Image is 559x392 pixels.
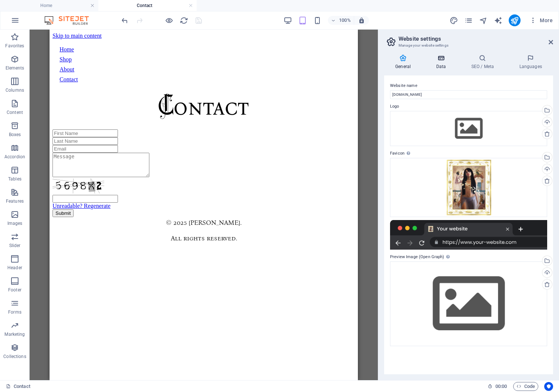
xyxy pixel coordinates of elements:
label: Logo [390,102,547,111]
h6: 100% [339,16,351,25]
h6: Session time [488,382,507,391]
a: Click to cancel selection. Double-click to open Pages [6,382,30,391]
button: publish [509,14,521,26]
button: Code [513,382,538,391]
h4: Data [425,54,460,70]
label: Preview Image (Open Graph) [390,253,547,261]
p: Footer [8,287,21,293]
i: Navigator [479,16,488,25]
img: Editor Logo [43,16,98,25]
p: Header [7,265,22,271]
p: Collections [3,354,26,359]
p: Marketing [4,331,25,337]
button: text_generator [494,16,503,25]
button: navigator [479,16,488,25]
p: Slider [9,243,21,249]
label: Website name [390,81,547,90]
h4: Contact [98,1,197,10]
i: Reload page [180,16,188,25]
p: Favorites [5,43,24,49]
button: pages [464,16,473,25]
span: Code [516,382,535,391]
input: Name... [390,90,547,99]
p: Features [6,198,24,204]
p: Boxes [9,132,21,138]
p: Accordion [4,154,25,160]
i: Undo: Change recipient (Ctrl+Z) [121,16,129,25]
p: Elements [6,65,24,71]
p: Forms [8,309,21,315]
button: More [526,14,556,26]
button: undo [120,16,129,25]
h4: SEO / Meta [460,54,508,70]
p: Images [7,220,23,226]
i: Design (Ctrl+Alt+Y) [450,16,458,25]
h2: Website settings [399,36,553,42]
i: AI Writer [494,16,502,25]
p: Columns [6,87,24,93]
button: Usercentrics [544,382,553,391]
button: Click here to leave preview mode and continue editing [165,16,173,25]
span: More [529,17,553,24]
h4: General [384,54,425,70]
label: Favicon [390,149,547,158]
div: Select files from the file manager, stock photos, or upload file(s) [390,261,547,346]
i: Publish [510,16,519,25]
a: Skip to main content [3,3,52,9]
div: Janet-Aurora-Golden-Goddess-Oil-Painting-1L3HF4JgBU48NOJdM5832w-eYIwGEfQ-m7CMH1FHs3VXw.png [390,158,547,217]
button: design [450,16,458,25]
span: 00 00 [495,382,507,391]
p: Content [7,109,23,115]
h4: Languages [508,54,553,70]
p: Tables [8,176,21,182]
button: reload [179,16,188,25]
h3: Manage your website settings [399,42,538,49]
span: : [501,383,502,389]
div: Select files from the file manager, stock photos, or upload file(s) [390,111,547,146]
i: Pages (Ctrl+Alt+S) [464,16,473,25]
i: On resize automatically adjust zoom level to fit chosen device. [358,17,365,24]
button: 100% [328,16,354,25]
